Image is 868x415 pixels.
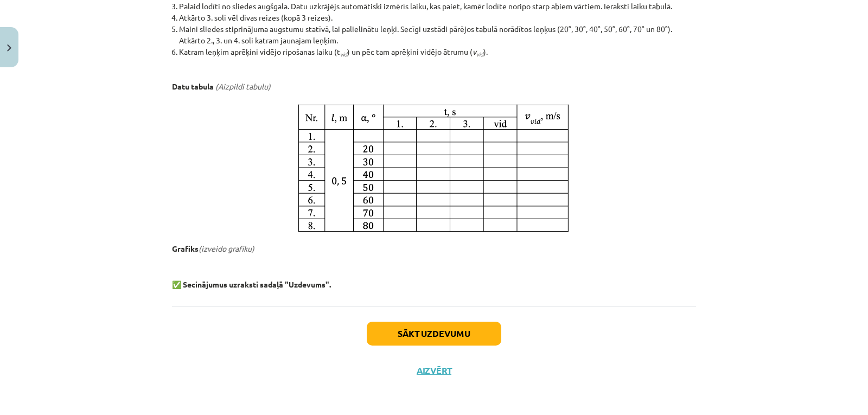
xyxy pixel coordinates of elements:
[179,12,696,23] li: Atkārto 3. soli vēl divas reizes (kopā 3 reizes).
[476,50,483,58] sub: vid
[179,46,696,58] li: Katram leņķim aprēķini vidējo ripošanas laiku (t ) un pēc tam aprēķini vidējo ātrumu ( ).
[199,244,254,253] em: (izveido grafiku)
[215,81,271,91] em: (Aizpildi tabulu)
[7,44,11,52] img: icon-close-lesson-0947bae3869378f0d4975bcd49f059093ad1ed9edebbc8119c70593378902aed.svg
[367,322,501,346] button: Sākt uzdevumu
[179,23,696,46] li: Maini sliedes stiprinājuma augstumu statīvā, lai palielinātu leņķi. Secīgi uzstādi pārējos tabulā...
[183,279,331,289] b: Secinājumus uzraksti sadaļā "Uzdevums".
[473,47,483,56] em: v
[172,279,696,290] p: ✅
[413,365,455,376] button: Aizvērt
[172,81,215,91] b: Datu tabula
[179,1,696,12] li: Palaid lodīti no sliedes augšgala. Datu uzkrājējs automātiski izmērīs laiku, kas paiet, kamēr lod...
[340,50,347,58] sub: vid
[172,244,199,253] b: Grafiks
